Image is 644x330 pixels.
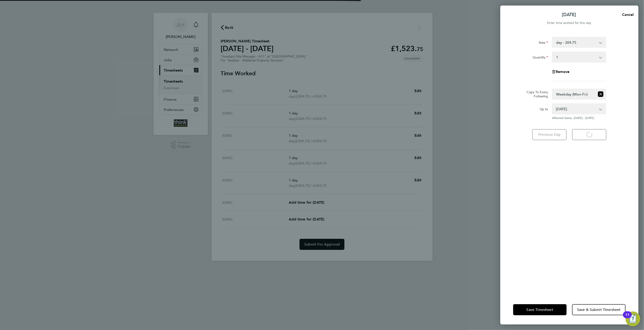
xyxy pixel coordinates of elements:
span: Cancel [621,12,634,17]
label: Quantity [533,55,548,61]
button: Cancel [615,10,638,19]
button: Reset selection [598,89,603,99]
span: Affected dates: [DATE] - [DATE] [552,116,606,120]
span: Save & Submit Timesheet [577,307,621,312]
div: Enter time worked for this day. [500,20,638,26]
label: Copy To Every Following [523,90,548,98]
span: Save Timesheet [527,307,553,312]
button: Save Timesheet [513,304,567,315]
p: [DATE] [562,12,576,18]
label: Up to [540,107,548,113]
button: Remove [552,70,570,74]
div: 11 [625,315,629,321]
button: Save & Submit Timesheet [572,304,626,315]
span: Remove [556,69,570,74]
button: Open Resource Center, 11 new notifications [626,312,640,326]
label: Rate [539,41,548,46]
